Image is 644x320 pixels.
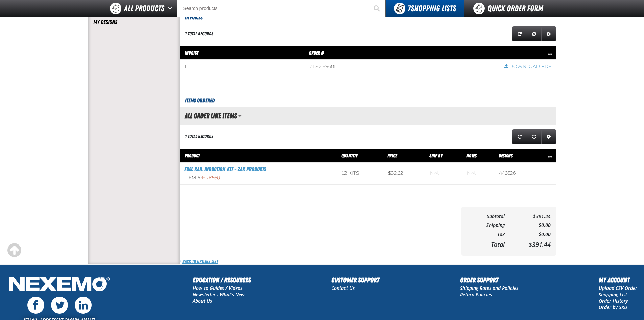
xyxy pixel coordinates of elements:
[460,291,492,298] a: Return Policies
[529,240,551,249] span: $391.44
[504,64,551,70] a: Download PDF row action
[505,221,550,230] td: $0.00
[309,50,324,56] span: Order #
[499,46,556,60] th: Row actions
[337,163,383,185] td: 12 kits
[541,129,556,144] a: Expand or Collapse Grid Settings
[185,153,200,158] span: Product
[180,60,305,74] td: 1
[180,97,556,105] h3: Items Ordered
[599,275,637,285] h2: My Account
[341,153,358,158] span: Quantity
[527,26,542,41] a: Reset grid action
[512,129,527,144] a: Refresh grid action
[193,275,251,285] h2: Education / Resources
[599,298,628,304] a: Order History
[387,153,397,158] span: Price
[180,258,218,265] a: Back to Orders List
[331,275,379,285] h2: Customer Support
[180,112,237,120] h2: All Order Line Items
[505,230,550,239] td: $0.00
[499,153,513,158] span: Designs
[124,2,164,15] span: All Products
[539,149,556,163] th: Row actions
[238,110,242,122] button: Manage grid views. Current view is All Order Line Items
[512,26,527,41] a: Refresh grid action
[383,163,426,185] td: $32.62
[467,212,505,221] td: Subtotal
[7,275,112,295] img: Nexemo Logo
[184,166,266,172] a: Fuel Rail Induction Kit - ZAK Products
[467,230,505,239] td: Tax
[408,4,456,13] span: Shopping Lists
[462,163,494,185] td: Blank
[505,212,550,221] td: $391.44
[185,133,213,140] div: 1 total records
[193,291,245,298] a: Newsletter - What's New
[467,221,505,230] td: Shipping
[599,285,637,291] a: Upload CSV Order
[185,30,213,37] div: 1 total records
[202,175,220,181] span: FRK660
[599,291,627,298] a: Shopping List
[7,243,22,258] div: Scroll to the top
[185,50,198,56] span: Invoice
[460,275,518,285] h2: Order Support
[527,129,542,144] a: Reset grid action
[184,175,333,182] div: Item #:
[193,285,242,291] a: How to Guides / Videos
[599,304,627,311] a: Order by SKU
[429,153,443,158] span: Ship By
[460,285,518,291] a: Shipping Rates and Policies
[193,298,212,304] a: About Us
[495,163,539,185] td: 446626
[180,14,556,22] h3: Invoices
[541,26,556,41] a: Expand or Collapse Grid Settings
[331,285,355,291] a: Contact Us
[93,18,174,26] a: My Designs
[408,4,411,13] strong: 7
[467,239,505,250] td: Total
[425,163,462,185] td: Blank
[466,153,477,158] span: Notes
[305,60,499,74] td: Z120079601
